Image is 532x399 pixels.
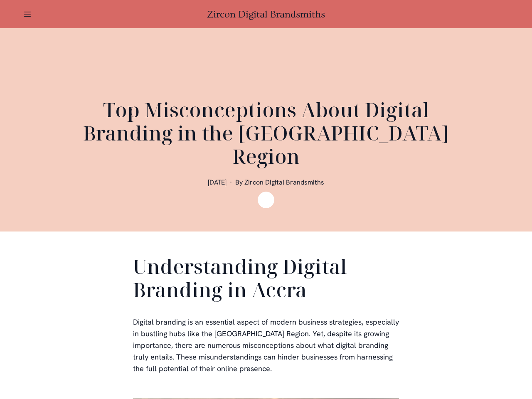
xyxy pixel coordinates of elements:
[207,9,325,20] a: Zircon Digital Brandsmiths
[66,98,465,168] h1: Top Misconceptions About Digital Branding in the [GEOGRAPHIC_DATA] Region
[235,178,324,187] span: By Zircon Digital Brandsmiths
[133,316,399,374] p: Digital branding is an essential aspect of modern business strategies, especially in bustling hub...
[230,178,232,187] span: ·
[208,178,227,187] span: [DATE]
[133,255,399,305] h2: Understanding Digital Branding in Accra
[258,192,274,208] img: Zircon Digital Brandsmiths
